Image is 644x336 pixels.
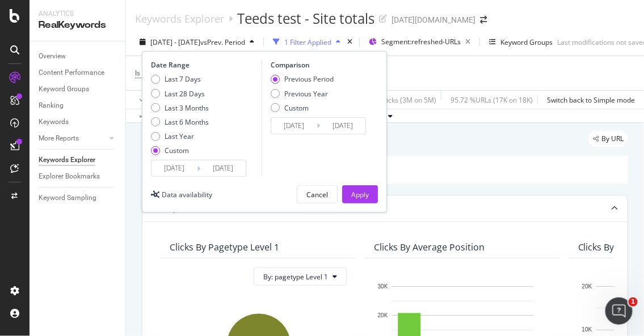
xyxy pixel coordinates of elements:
div: Clicks By pagetype Level 1 [170,241,279,253]
span: vs Prev. Period [200,37,245,47]
div: Data availability [162,190,212,199]
div: Keywords Explorer [39,154,95,166]
div: Keyword Groups [39,83,89,95]
div: Ranking [39,100,64,112]
div: Last Year [151,131,209,141]
span: 1 [629,297,638,307]
div: Explorer Bookmarks [39,171,100,182]
span: Is Branded [135,68,169,78]
div: Last 7 Days [151,74,209,84]
button: Switch back to Simple mode [542,91,635,109]
div: Teeds test - Site totals [237,9,374,28]
a: Keywords Explorer [39,154,117,166]
text: 20K [582,283,592,290]
a: Content Performance [39,67,117,79]
div: Apply [351,190,369,199]
div: Previous Year [271,89,334,99]
button: Cancel [297,185,338,203]
button: Keyword Groups [485,33,557,51]
div: Clicks By CTR [578,241,633,253]
span: By: pagetype Level 1 [263,272,328,282]
a: Overview [39,50,117,62]
div: Last 3 Months [165,103,209,113]
div: Previous Period [284,74,334,84]
div: legacy label [588,131,628,147]
div: Previous Period [271,74,334,84]
a: Explorer Bookmarks [39,171,117,182]
a: Keyword Sampling [39,192,117,204]
div: Custom [284,103,309,113]
div: Analytics [39,9,116,19]
div: 58.99 % Clicks ( 3M on 5M ) [355,95,436,105]
button: Apply [342,185,378,203]
span: Segment: refreshed-URLs [381,37,461,46]
div: arrow-right-arrow-left [480,16,487,24]
div: Custom [165,146,189,155]
button: 1 Filter Applied [268,33,345,51]
div: Keyword Sampling [39,192,96,204]
span: [DATE] - [DATE] [150,37,200,47]
div: Clicks By Average Position [374,241,485,253]
div: [DATE][DOMAIN_NAME] [392,14,475,25]
div: Previous Year [284,89,328,99]
div: Keywords [39,116,69,128]
div: More Reports [39,133,79,144]
div: Last 28 Days [151,89,209,99]
iframe: Intercom live chat [605,297,633,325]
div: Last 28 Days [165,89,205,99]
text: 10K [582,326,592,333]
div: times [345,36,355,48]
div: Last Year [165,131,194,141]
div: Overview [39,50,66,62]
div: Custom [271,103,334,113]
div: Last 6 Months [151,117,209,127]
div: Date Range [151,60,259,70]
div: Cancel [306,190,328,199]
div: Keyword Groups [500,37,553,47]
input: Start Date [271,118,317,134]
a: Keyword Groups [39,83,117,95]
span: By URL [601,135,624,142]
a: More Reports [39,133,106,144]
input: End Date [200,160,246,176]
a: Keywords [39,116,117,128]
div: 95.72 % URLs ( 17K on 18K ) [451,95,533,105]
div: Last 6 Months [165,117,209,127]
div: Last 7 Days [165,74,201,84]
button: By: pagetype Level 1 [254,267,347,286]
input: Start Date [151,160,197,176]
div: Custom [151,146,209,155]
div: Switch back to Simple mode [547,95,635,105]
div: RealKeywords [39,19,116,32]
text: 30K [378,283,388,290]
a: Ranking [39,100,117,112]
text: 20K [378,312,388,318]
div: 1 Filter Applied [284,37,331,47]
a: Keywords Explorer [135,12,224,25]
button: [DATE] - [DATE]vsPrev. Period [135,33,259,51]
div: Comparison [271,60,369,70]
input: End Date [320,118,365,134]
div: Last 3 Months [151,103,209,113]
button: Apply [135,91,168,109]
button: Segment:refreshed-URLs [364,33,475,51]
div: Content Performance [39,67,104,79]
